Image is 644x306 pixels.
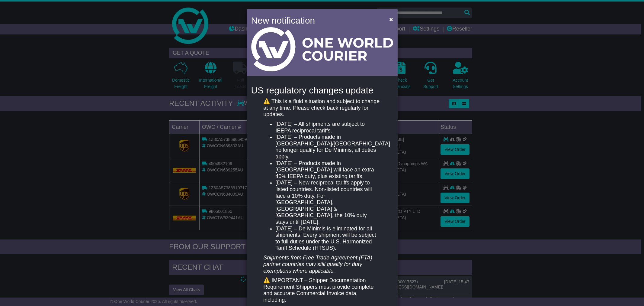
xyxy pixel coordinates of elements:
em: Shipments from Free Trade Agreement (FTA) partner countries may still qualify for duty exemptions... [263,255,372,274]
p: ⚠️ This is a fluid situation and subject to change at any time. Please check back regularly for u... [263,98,380,118]
span: × [389,16,393,23]
li: [DATE] – Products made in [GEOGRAPHIC_DATA]/[GEOGRAPHIC_DATA] no longer qualify for De Minimis; a... [275,134,380,160]
li: [DATE] – New reciprocal tariffs apply to listed countries. Non-listed countries will face a 10% d... [275,180,380,225]
h4: New notification [251,14,381,27]
li: [DATE] – All shipments are subject to IEEPA reciprocal tariffs. [275,121,380,134]
p: ⚠️ IMPORTANT – Shipper Documentation Requirement Shippers must provide complete and accurate Comm... [263,277,380,303]
button: Close [386,13,396,25]
img: Light [251,27,393,71]
h4: US regulatory changes update [251,85,393,95]
li: [DATE] – De Minimis is eliminated for all shipments. Every shipment will be subject to full dutie... [275,226,380,252]
li: [DATE] – Products made in [GEOGRAPHIC_DATA] will face an extra 40% IEEPA duty, plus existing tari... [275,160,380,180]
